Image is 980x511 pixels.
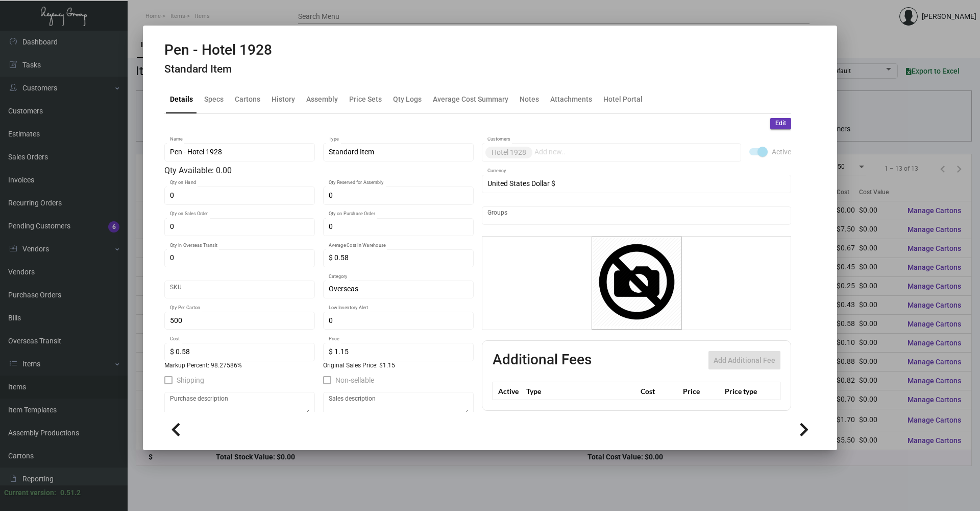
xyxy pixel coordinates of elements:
[164,165,474,177] div: Qty Available: 0.00
[775,119,786,128] span: Edit
[550,94,592,105] div: Attachments
[485,147,532,158] mat-chip: Hotel 1928
[433,94,508,105] div: Average Cost Summary
[714,356,775,364] span: Add Additional Fee
[306,94,338,105] div: Assembly
[524,382,638,400] th: Type
[170,94,193,105] div: Details
[4,487,56,498] div: Current version:
[493,382,524,400] th: Active
[680,382,722,400] th: Price
[603,94,643,105] div: Hotel Portal
[493,351,592,369] h2: Additional Fees
[487,212,786,220] input: Add new..
[335,374,374,386] span: Non-sellable
[60,487,81,498] div: 0.51.2
[772,146,791,158] span: Active
[638,382,680,400] th: Cost
[164,41,272,59] h2: Pen - Hotel 1928
[708,351,780,369] button: Add Additional Fee
[272,94,295,105] div: History
[349,94,382,105] div: Price Sets
[722,382,768,400] th: Price type
[534,148,736,156] input: Add new..
[164,63,272,76] h4: Standard Item
[235,94,260,105] div: Cartons
[177,374,204,386] span: Shipping
[204,94,224,105] div: Specs
[520,94,539,105] div: Notes
[770,118,791,129] button: Edit
[393,94,422,105] div: Qty Logs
